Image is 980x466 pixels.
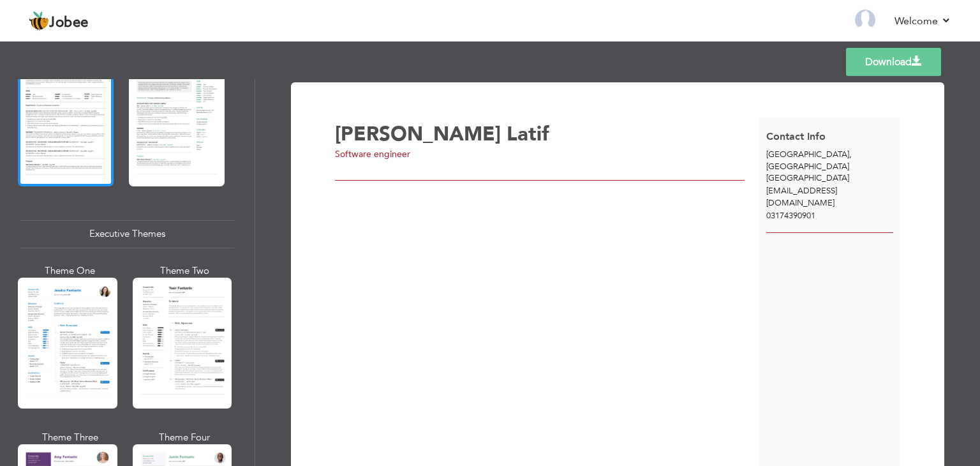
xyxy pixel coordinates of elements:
span: Jobee [49,16,89,30]
span: [EMAIL_ADDRESS][DOMAIN_NAME] [766,185,837,209]
span: 03174390901 [766,210,815,222]
span: [GEOGRAPHIC_DATA] [766,149,849,160]
div: Theme Two [135,264,235,278]
span: Software engineer [335,148,410,160]
a: Jobee [29,11,89,31]
div: [GEOGRAPHIC_DATA] [759,149,901,184]
span: [GEOGRAPHIC_DATA] [766,172,849,184]
span: , [849,149,852,160]
div: Theme Four [135,431,235,444]
img: jobee.io [29,11,49,31]
div: Theme One [20,264,120,278]
div: Executive Themes [20,220,234,248]
img: Profile Img [855,10,875,30]
a: Download [846,48,941,76]
span: [PERSON_NAME] [335,121,501,147]
a: Welcome [895,13,951,29]
span: Contact Info [766,130,826,144]
span: Latif [507,121,549,147]
div: Theme Three [20,431,120,444]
